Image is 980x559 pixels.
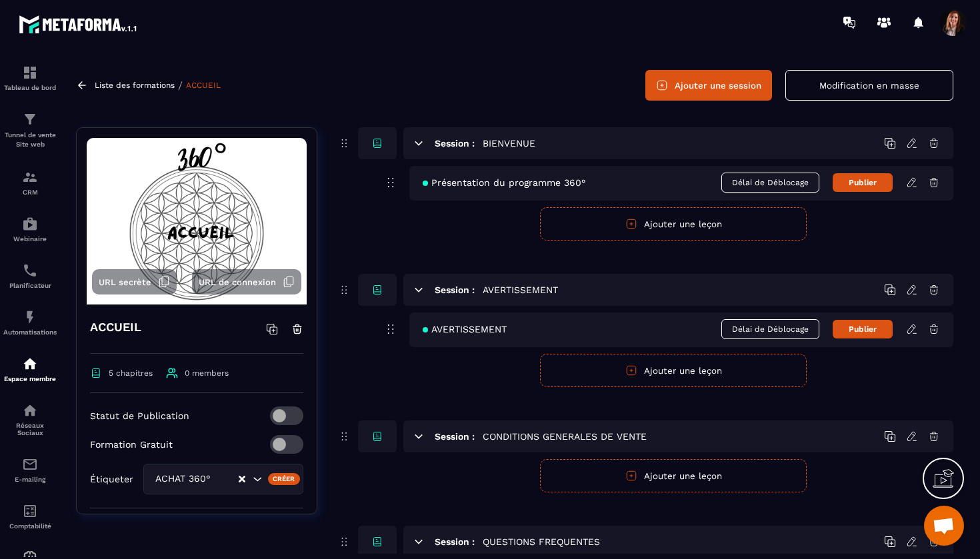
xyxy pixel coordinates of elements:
p: CRM [3,189,57,196]
span: Présentation du programme 360° [423,177,585,188]
a: social-networksocial-networkRéseaux Sociaux [3,392,57,446]
img: automations [22,309,38,325]
p: E-mailing [3,476,57,483]
div: Search for option [143,464,303,494]
img: formation [22,169,38,185]
img: background [87,138,307,304]
button: Ajouter une leçon [540,459,807,492]
button: Publier [833,173,893,192]
a: automationsautomationsEspace membre [3,346,57,392]
a: automationsautomationsWebinaire [3,206,57,253]
button: URL secrète [92,269,177,294]
h5: BIENVENUE [483,137,535,150]
span: URL secrète [99,277,151,287]
span: 0 members [185,368,229,378]
p: Tunnel de vente Site web [3,131,57,149]
p: Réseaux Sociaux [3,422,57,436]
h5: CONDITIONS GENERALES DE VENTE [483,430,647,443]
span: URL de connexion [199,277,276,287]
img: automations [22,216,38,232]
a: formationformationTunnel de vente Site web [3,101,57,159]
p: Formation Gratuit [90,439,173,450]
h5: QUESTIONS FREQUENTES [483,535,600,548]
a: accountantaccountantComptabilité [3,493,57,540]
div: Créer [268,473,301,485]
button: Publier [833,320,893,338]
img: formation [22,111,38,127]
a: Liste des formations [95,81,175,90]
img: email [22,456,38,472]
p: Planificateur [3,282,57,289]
a: formationformationCRM [3,159,57,206]
p: Statut de Publication [90,410,189,421]
p: Comptabilité [3,522,57,530]
a: schedulerschedulerPlanificateur [3,253,57,299]
img: automations [22,356,38,372]
span: ACHAT 360° [152,472,213,486]
button: Ajouter une session [645,70,772,101]
h5: AVERTISSEMENT [483,283,558,296]
a: automationsautomationsAutomatisations [3,299,57,346]
h6: Session : [435,536,475,547]
h6: Session : [435,284,475,295]
span: AVERTISSEMENT [423,324,507,334]
span: Délai de Déblocage [721,173,819,193]
h6: Session : [435,138,475,149]
button: Ajouter une leçon [540,354,807,387]
button: Modification en masse [785,70,953,101]
span: / [178,79,183,92]
span: Délai de Déblocage [721,319,819,339]
p: Webinaire [3,235,57,243]
img: logo [19,12,139,36]
img: formation [22,65,38,81]
div: Ouvrir le chat [924,506,964,546]
a: emailemailE-mailing [3,446,57,493]
p: Tableau de bord [3,84,57,91]
button: URL de connexion [192,269,301,294]
img: accountant [22,503,38,519]
h4: ACCUEIL [90,318,141,336]
a: formationformationTableau de bord [3,55,57,101]
a: ACCUEIL [186,81,221,90]
h6: Session : [435,431,475,442]
p: Espace membre [3,375,57,382]
img: scheduler [22,263,38,279]
button: Ajouter une leçon [540,207,807,241]
img: social-network [22,402,38,418]
span: 5 chapitres [109,368,153,378]
p: Automatisations [3,328,57,336]
p: Étiqueter [90,474,133,484]
button: Clear Selected [239,474,245,484]
input: Search for option [213,472,237,486]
